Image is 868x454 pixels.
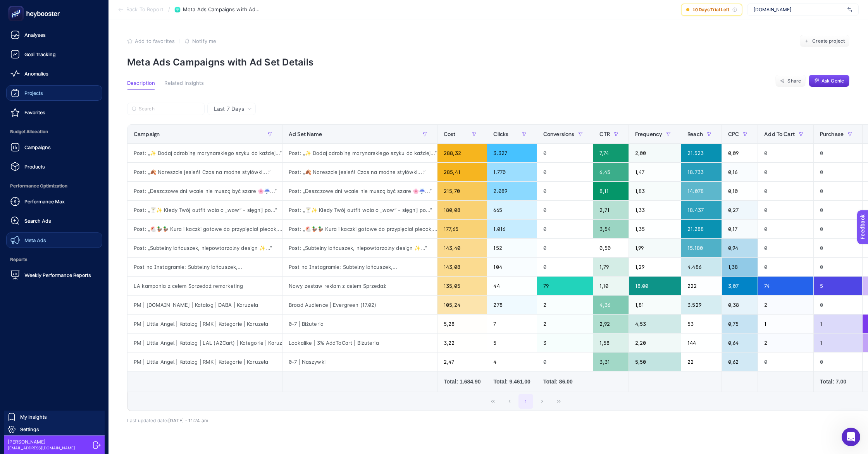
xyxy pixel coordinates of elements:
div: 1,79 [593,258,628,276]
div: 1 [814,315,862,333]
div: 0 [814,220,862,238]
div: 0 [537,201,593,219]
span: Ad Set Name [289,131,322,137]
div: 7,74 [593,144,628,162]
span: Settings [20,426,39,432]
div: Total: 7.00 [820,378,856,385]
div: 152 [487,239,536,257]
div: Post: „Subtelny łańcuszek, niepowtarzalny design ✨...” [127,239,282,257]
div: 0,27 [722,201,758,219]
a: Analyses [6,27,102,43]
a: Favorites [6,105,102,120]
div: 1,83 [629,182,681,200]
div: 2 [537,315,593,333]
div: 1,29 [629,258,681,276]
div: Post: „🐔🦆🦆 Kura i kaczki gotowe do przypięcia! plecak,...” [127,220,282,238]
button: Related Insights [164,80,204,90]
div: 14.078 [681,182,722,200]
span: Anomalies [24,71,48,77]
div: 0 [814,163,862,181]
button: Create project [800,35,849,47]
div: 2.089 [487,182,536,200]
div: 0,75 [722,315,758,333]
div: 74 [758,277,813,295]
button: Share [775,75,806,87]
a: Campaigns [6,139,102,155]
div: 288,32 [437,144,487,162]
div: 3,31 [593,353,628,371]
div: 1 [758,315,813,333]
span: My Insights [20,414,47,420]
div: 0-7 | Naszywki [282,353,437,371]
div: 0,94 [722,239,758,257]
div: Total: 9.461.00 [493,378,530,385]
span: Performance Max [24,198,65,205]
div: 144 [681,334,722,352]
div: Post: „Deszczowe dni wcale nie muszą być szare 🌸☔...” [282,182,437,200]
div: 5,28 [437,315,487,333]
div: 0 [758,220,813,238]
div: 0 [814,144,862,162]
span: Meta Ads Campaigns with Ad Set Details [183,7,260,13]
div: 0,64 [722,334,758,352]
div: 0 [537,144,593,162]
div: 0 [814,182,862,200]
div: 1,33 [629,201,681,219]
div: 79 [537,277,593,295]
span: [EMAIL_ADDRESS][DOMAIN_NAME] [8,445,75,451]
div: 0 [758,353,813,371]
div: 1.016 [487,220,536,238]
div: 7 [487,315,536,333]
div: 2,20 [629,334,681,352]
div: 105,24 [437,296,487,314]
div: 0-7 | Biżuteria [282,315,437,333]
div: 0 [537,163,593,181]
div: 143,08 [437,258,487,276]
div: 135,05 [437,277,487,295]
div: 8,11 [593,182,628,200]
span: Campaign [134,131,160,137]
div: 0 [537,220,593,238]
span: Related Insights [164,80,204,86]
div: 143,40 [437,239,487,257]
a: Meta Ads [6,232,102,248]
div: Post: „🍂 Nareszcie jesień! Czas na modne stylówki,...” [127,163,282,181]
div: LA kampania z celem Sprzedaż remarketing [127,277,282,295]
div: 0 [537,239,593,257]
div: Post: „🍸✨ Kiedy Twój outfit woła o „wow” - sięgnij po...” [127,201,282,219]
div: 222 [681,277,722,295]
div: 0,10 [722,182,758,200]
span: Weekly Performance Reports [24,272,91,278]
div: 44 [487,277,536,295]
div: 5,50 [629,353,681,371]
div: 5 [487,334,536,352]
div: 3,22 [437,334,487,352]
div: 215,70 [437,182,487,200]
div: 0 [537,258,593,276]
div: 6,45 [593,163,628,181]
div: 1,47 [629,163,681,181]
div: 278 [487,296,536,314]
iframe: Intercom live chat [842,428,860,446]
span: [DOMAIN_NAME] [754,7,844,13]
button: Notify me [184,38,216,44]
span: Reach [687,131,703,137]
div: 285,41 [437,163,487,181]
div: 4,36 [593,296,628,314]
span: Add To Cart [764,131,795,137]
div: 1,99 [629,239,681,257]
a: Settings [4,423,105,435]
div: 0,38 [722,296,758,314]
div: 2,00 [629,144,681,162]
div: Total: 1.684.90 [444,378,480,385]
div: PM | Little Angel | Katalog | RMK | Kategorie | Karuzela [127,315,282,333]
div: 0 [758,258,813,276]
span: CTR [599,131,610,137]
div: PM | [DOMAIN_NAME] | Katalog | DABA | Karuzela [127,296,282,314]
span: Performance Optimization [6,178,102,194]
div: 1 [814,334,862,352]
span: [DATE]・11:24 am [168,418,208,423]
div: 0 [758,163,813,181]
button: Add to favorites [127,38,175,44]
div: 3.529 [681,296,722,314]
